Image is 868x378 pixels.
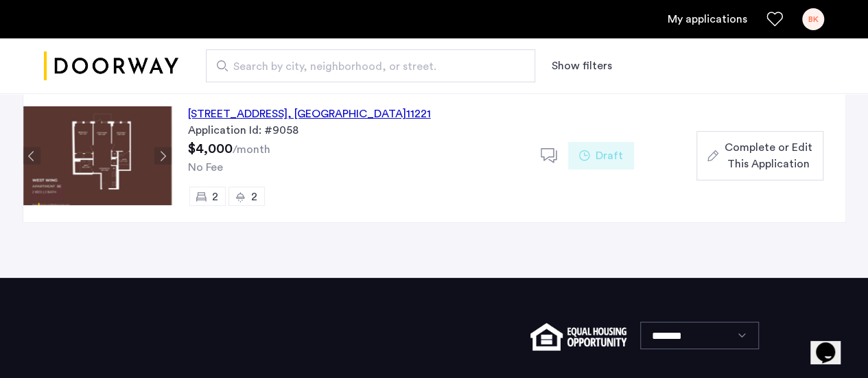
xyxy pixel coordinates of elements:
[696,131,823,180] button: button
[233,58,497,75] span: Search by city, neighborhood, or street.
[44,40,178,92] img: logo
[188,142,233,156] span: $4,000
[810,323,854,364] iframe: chat widget
[802,8,824,30] div: BK
[766,11,783,27] a: Favorites
[212,191,218,202] span: 2
[154,147,172,165] button: Next apartment
[668,11,747,27] a: My application
[188,162,223,173] span: No Fee
[596,147,623,164] span: Draft
[188,106,431,122] div: [STREET_ADDRESS] 11221
[640,322,759,349] select: Language select
[23,147,40,165] button: Previous apartment
[23,106,172,205] img: Apartment photo
[251,191,257,202] span: 2
[233,144,270,155] sub: /month
[724,139,812,172] span: Complete or Edit This Application
[206,49,535,82] input: Apartment Search
[288,108,406,119] span: , [GEOGRAPHIC_DATA]
[552,58,612,74] button: Show or hide filters
[44,40,178,92] a: Cazamio logo
[530,323,626,351] img: equal-housing.png
[188,122,524,139] div: Application Id: #9058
